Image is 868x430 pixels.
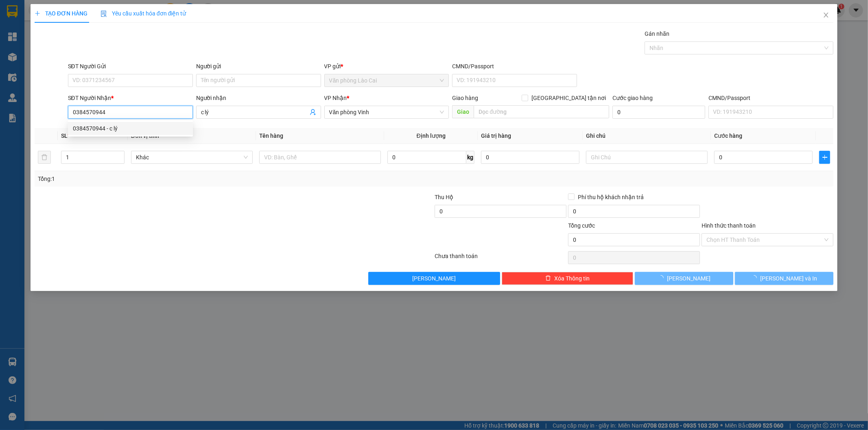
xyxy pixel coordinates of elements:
[702,222,756,229] label: Hình thức thanh toán
[714,132,742,139] span: Cước hàng
[554,274,590,283] span: Xóa Thông tin
[452,95,478,101] span: Giao hàng
[751,275,760,281] span: loading
[35,10,87,17] span: TẠO ĐƠN HÀNG
[68,62,193,71] div: SĐT Người Gửi
[612,106,705,119] input: Cước giao hàng
[434,252,568,266] div: Chưa thanh toán
[481,132,511,139] span: Giá trị hàng
[196,62,321,71] div: Người gửi
[481,151,579,164] input: 0
[466,151,474,164] span: kg
[645,30,669,37] label: Gán nhãn
[329,106,444,118] span: Văn phòng Vinh
[196,93,321,102] div: Người nhận
[583,128,711,144] th: Ghi chú
[474,105,609,118] input: Dọc đường
[68,122,193,135] div: 0384570944 - c lý
[635,272,733,285] button: [PERSON_NAME]
[329,74,444,87] span: Văn phòng Lào Cai
[823,12,829,18] span: close
[412,274,456,283] span: [PERSON_NAME]
[324,62,449,71] div: VP gửi
[259,151,381,164] input: VD: Bàn, Ghế
[612,95,653,101] label: Cước giao hàng
[368,272,500,285] button: [PERSON_NAME]
[73,124,188,133] div: 0384570944 - c lý
[101,10,186,17] span: Yêu cầu xuất hóa đơn điện tử
[586,151,708,164] input: Ghi Chú
[259,132,283,139] span: Tên hàng
[819,151,830,164] button: plus
[815,4,837,27] button: Close
[545,275,551,282] span: delete
[658,275,667,281] span: loading
[38,151,51,164] button: delete
[708,93,833,102] div: CMND/Passport
[61,132,68,139] span: SL
[136,151,248,163] span: Khác
[760,274,817,283] span: [PERSON_NAME] và In
[502,272,634,285] button: deleteXóa Thông tin
[568,222,595,229] span: Tổng cước
[528,93,609,102] span: [GEOGRAPHIC_DATA] tận nơi
[575,193,647,202] span: Phí thu hộ khách nhận trả
[820,154,830,161] span: plus
[417,132,446,139] span: Định lượng
[310,109,316,115] span: user-add
[435,194,453,200] span: Thu Hộ
[452,62,577,71] div: CMND/Passport
[38,174,335,183] div: Tổng: 1
[735,272,833,285] button: [PERSON_NAME] và In
[35,11,40,16] span: plus
[324,95,347,101] span: VP Nhận
[101,11,107,17] img: icon
[452,105,474,118] span: Giao
[68,93,193,102] div: SĐT Người Nhận
[667,274,711,283] span: [PERSON_NAME]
